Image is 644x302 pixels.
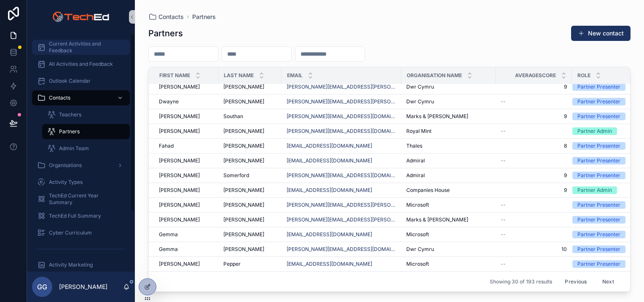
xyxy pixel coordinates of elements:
[501,202,567,208] a: --
[406,84,434,90] span: Dwr Cymru
[406,143,422,149] span: Thales
[501,157,567,164] a: --
[223,246,276,253] a: [PERSON_NAME]
[287,128,396,135] a: [PERSON_NAME][EMAIL_ADDRESS][DOMAIN_NAME]
[223,128,264,135] span: [PERSON_NAME]
[406,84,491,90] a: Dwr Cymru
[406,202,491,208] a: Microsoft
[223,84,276,90] a: [PERSON_NAME]
[223,113,243,120] span: Southan
[223,261,241,267] span: Pepper
[223,113,276,120] a: Southan
[406,187,450,194] span: Companies House
[501,157,506,164] span: --
[159,143,174,149] span: Fahad
[406,98,434,105] span: Dwr Cymru
[159,84,200,90] span: [PERSON_NAME]
[32,175,130,190] a: Activity Types
[501,128,506,135] span: --
[159,231,178,238] span: Gemma
[32,57,130,72] a: All Activities and Feedback
[32,90,130,105] a: Contacts
[287,261,396,267] a: [EMAIL_ADDRESS][DOMAIN_NAME]
[572,157,635,164] a: Partner Presenter
[223,157,276,164] a: [PERSON_NAME]
[148,27,183,39] h1: Partners
[577,142,620,150] div: Partner Presenter
[223,172,276,179] a: Somerford
[577,113,620,120] div: Partner Presenter
[501,231,506,238] span: --
[287,143,372,149] a: [EMAIL_ADDRESS][DOMAIN_NAME]
[501,143,567,149] a: 8
[407,72,462,79] span: Organisation name
[49,94,70,101] span: Contacts
[287,202,396,208] a: [PERSON_NAME][EMAIL_ADDRESS][PERSON_NAME][DOMAIN_NAME]
[572,98,635,105] a: Partner Presenter
[27,34,135,272] div: scrollable content
[159,216,200,223] span: [PERSON_NAME]
[223,98,276,105] a: [PERSON_NAME]
[572,216,635,224] a: Partner Presenter
[32,208,130,224] a: TechEd Full Summary
[32,40,130,55] a: Current Activities and Feedback
[159,113,213,120] a: [PERSON_NAME]
[501,231,567,238] a: --
[577,186,612,194] div: Partner Admin
[577,260,620,268] div: Partner Presenter
[406,261,429,267] span: Microsoft
[223,128,276,135] a: [PERSON_NAME]
[287,84,396,90] a: [PERSON_NAME][EMAIL_ADDRESS][PERSON_NAME][DOMAIN_NAME]
[501,84,567,90] span: 9
[59,145,89,152] span: Admin Team
[159,128,213,135] a: [PERSON_NAME]
[577,201,620,209] div: Partner Presenter
[572,231,635,238] a: Partner Presenter
[596,275,620,288] button: Next
[501,202,506,208] span: --
[406,157,491,164] a: Admiral
[501,113,567,120] span: 9
[577,172,620,179] div: Partner Presenter
[159,261,200,267] span: [PERSON_NAME]
[406,216,468,223] span: Marks & [PERSON_NAME]
[159,98,213,105] a: Dwayne
[159,202,213,208] a: [PERSON_NAME]
[287,261,372,267] a: [EMAIL_ADDRESS][DOMAIN_NAME]
[406,113,468,120] span: Marks & [PERSON_NAME]
[49,40,121,54] span: Current Activities and Feedback
[406,113,491,120] a: Marks & [PERSON_NAME]
[159,128,200,135] span: [PERSON_NAME]
[572,142,635,150] a: Partner Presenter
[159,246,178,253] span: Gemma
[223,143,276,149] a: [PERSON_NAME]
[159,261,213,267] a: [PERSON_NAME]
[501,261,506,267] span: --
[501,216,567,223] a: --
[501,98,506,105] span: --
[159,98,179,105] span: Dwayne
[287,216,396,223] a: [PERSON_NAME][EMAIL_ADDRESS][PERSON_NAME][DOMAIN_NAME][PERSON_NAME]
[577,216,620,224] div: Partner Presenter
[159,216,213,223] a: [PERSON_NAME]
[223,143,264,149] span: [PERSON_NAME]
[159,113,200,120] span: [PERSON_NAME]
[159,172,200,179] span: [PERSON_NAME]
[287,98,396,105] a: [PERSON_NAME][EMAIL_ADDRESS][PERSON_NAME][DOMAIN_NAME]
[572,83,635,91] a: Partner Presenter
[159,157,200,164] span: [PERSON_NAME]
[572,172,635,179] a: Partner Presenter
[223,246,264,253] span: [PERSON_NAME]
[32,191,130,207] a: TechEd Current Year Summary
[192,13,216,21] a: Partners
[406,231,429,238] span: Microsoft
[406,157,425,164] span: Admiral
[559,275,593,288] button: Previous
[148,13,184,21] a: Contacts
[52,10,109,24] img: App logo
[515,72,556,79] span: AverageScore
[159,157,213,164] a: [PERSON_NAME]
